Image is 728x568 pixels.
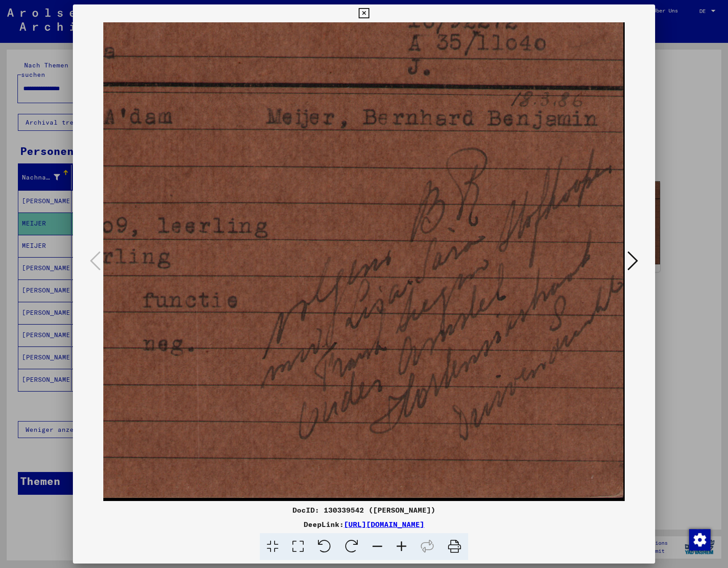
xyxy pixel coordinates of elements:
[73,505,655,515] div: DocID: 130339542 ([PERSON_NAME])
[689,529,710,550] div: Zustimmung ändern
[73,519,655,530] div: DeepLink:
[689,529,711,551] img: Zustimmung ändern
[344,520,424,529] a: [URL][DOMAIN_NAME]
